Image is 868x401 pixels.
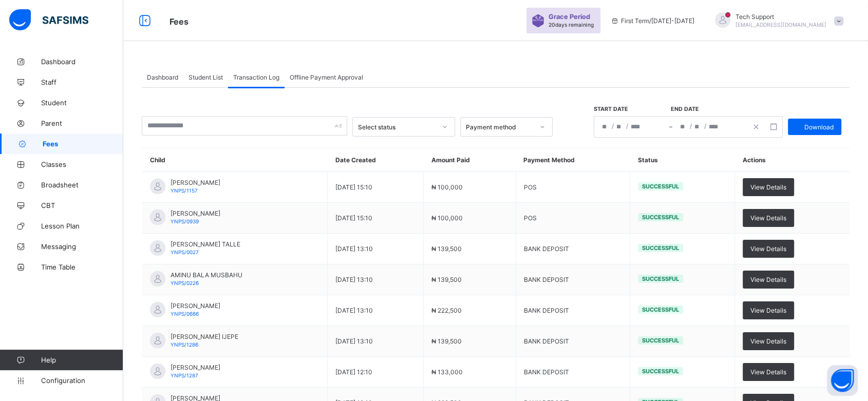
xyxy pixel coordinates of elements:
span: Download [804,123,834,131]
td: [DATE] 13:10 [328,234,424,264]
span: View Details [750,307,786,314]
span: ₦ 133,000 [431,368,463,376]
span: Broadsheet [41,181,123,189]
td: [DATE] 13:10 [328,264,424,295]
span: View Details [750,245,786,253]
span: Fees [169,16,188,27]
span: Time Table [41,263,123,271]
span: [PERSON_NAME] [171,209,220,217]
span: Messaging [41,242,123,251]
span: Successful [642,368,679,375]
td: [DATE] 13:10 [328,295,424,326]
span: YNPS/1286 [171,341,198,348]
span: / [690,122,692,130]
span: End date [671,106,748,112]
span: YNPS/1287 [171,372,198,378]
span: YNPS/0226 [171,280,199,286]
span: [PERSON_NAME] TALLE [171,240,240,248]
td: BANK DEPOSIT [516,264,630,295]
td: BANK DEPOSIT [516,234,630,264]
span: Student [41,99,123,107]
span: 20 days remaining [549,22,594,28]
span: ₦ 139,500 [431,337,462,345]
td: POS [516,203,630,234]
span: / [626,122,628,130]
span: [EMAIL_ADDRESS][DOMAIN_NAME] [735,22,826,28]
td: [DATE] 15:10 [328,172,424,203]
span: Dashboard [147,73,178,81]
span: Successful [642,244,679,252]
td: [DATE] 12:10 [328,357,424,388]
span: [PERSON_NAME] [171,302,220,310]
span: Student List [188,73,223,81]
span: ₦ 139,500 [431,276,462,283]
span: Classes [41,160,123,168]
span: YNPS/0939 [171,218,199,224]
td: BANK DEPOSIT [516,295,630,326]
span: [PERSON_NAME] IJEPE [171,333,238,340]
span: Tech Support [735,13,826,21]
span: / [612,122,614,130]
th: Child [142,148,328,172]
span: – [669,122,672,131]
span: Fees [43,140,123,148]
span: CBT [41,201,123,209]
span: ₦ 139,500 [431,245,462,253]
span: Grace Period [549,13,590,21]
span: AMINU BALA MUSBAHU [171,271,242,279]
span: YNPS/0666 [171,311,199,317]
span: Help [41,356,123,364]
span: Start date [594,106,671,112]
div: Select status [358,123,436,131]
th: Date Created [328,148,424,172]
td: [DATE] 15:10 [328,203,424,234]
div: TechSupport [705,12,848,29]
span: Successful [642,306,679,313]
span: Configuration [41,376,123,385]
th: Actions [735,148,850,172]
span: / [704,122,706,130]
span: Transaction Log [233,73,279,81]
td: [DATE] 13:10 [328,326,424,357]
span: session/term information [611,17,694,25]
th: Status [630,148,735,172]
span: ₦ 100,000 [431,183,463,191]
span: Successful [642,337,679,344]
span: [PERSON_NAME] [171,364,220,371]
span: Parent [41,119,123,127]
th: Payment Method [516,148,630,172]
span: ₦ 100,000 [431,214,463,222]
span: [PERSON_NAME] [171,179,220,186]
span: YNPS/0027 [171,249,199,255]
th: Amount Paid [423,148,516,172]
button: Open asap [827,365,858,396]
span: ₦ 222,500 [431,307,462,314]
td: BANK DEPOSIT [516,357,630,388]
span: Successful [642,214,679,221]
img: safsims [9,9,88,31]
span: View Details [750,276,786,283]
div: Payment method [466,123,534,131]
span: View Details [750,337,786,345]
span: Dashboard [41,58,123,66]
span: View Details [750,214,786,222]
span: Successful [642,275,679,282]
td: POS [516,172,630,203]
span: Lesson Plan [41,222,123,230]
span: Successful [642,183,679,190]
span: Offline Payment Approval [290,73,363,81]
span: View Details [750,183,786,191]
img: sticker-purple.71386a28dfed39d6af7621340158ba97.svg [532,14,544,27]
span: Staff [41,78,123,86]
span: View Details [750,368,786,376]
td: BANK DEPOSIT [516,326,630,357]
span: YNPS/1157 [171,187,198,194]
